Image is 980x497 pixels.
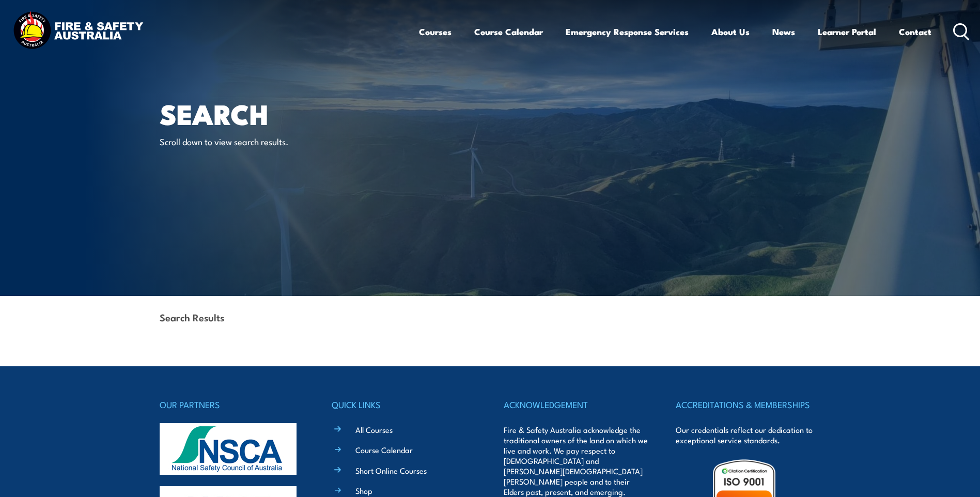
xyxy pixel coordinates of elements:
p: Fire & Safety Australia acknowledge the traditional owners of the land on which we live and work.... [504,425,648,497]
a: Contact [899,18,931,45]
a: Emergency Response Services [566,18,689,45]
a: Shop [355,485,372,496]
a: About Us [711,18,750,45]
a: News [772,18,795,45]
h4: ACKNOWLEDGEMENT [504,397,648,412]
img: nsca-logo-footer [160,423,297,475]
a: Course Calendar [474,18,543,45]
a: Courses [419,18,452,45]
a: Course Calendar [355,444,413,455]
p: Scroll down to view search results. [160,135,348,147]
strong: Search Results [160,310,224,324]
h4: QUICK LINKS [332,397,476,412]
h1: Search [160,101,415,126]
h4: ACCREDITATIONS & MEMBERSHIPS [676,397,820,412]
h4: OUR PARTNERS [160,397,304,412]
a: Short Online Courses [355,465,427,476]
a: Learner Portal [818,18,876,45]
p: Our credentials reflect our dedication to exceptional service standards. [676,425,820,445]
a: All Courses [355,424,393,435]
